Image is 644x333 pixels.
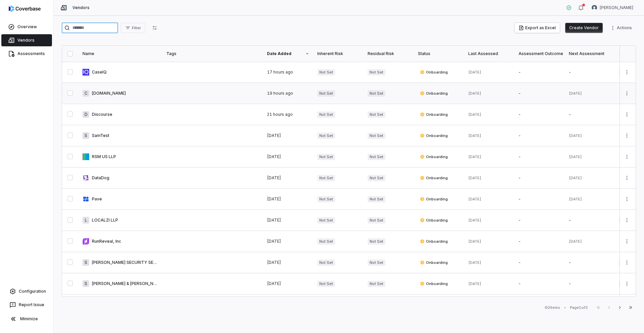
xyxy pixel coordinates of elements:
span: [DATE] [267,175,281,180]
span: Not Set [317,90,335,97]
span: [DATE] [468,70,481,75]
button: More actions [622,152,632,162]
span: Not Set [317,238,335,245]
span: Onboarding [420,91,448,96]
span: Not Set [368,90,385,97]
span: [DATE] [267,196,281,201]
button: More actions [622,173,632,183]
span: Not Set [317,259,335,266]
button: More actions [622,194,632,204]
span: [DATE] [267,133,281,138]
td: - [515,273,565,294]
button: More actions [622,257,632,268]
span: [DATE] [468,197,481,201]
button: More actions [622,67,632,77]
div: Inherent Risk [317,51,360,56]
span: Minimize [20,316,38,322]
span: Onboarding [420,196,448,202]
td: - [515,231,565,252]
span: [DATE] [267,154,281,159]
button: Report Issue [3,299,51,311]
span: Not Set [368,281,385,287]
td: - [565,273,615,294]
span: [DATE] [468,91,481,96]
span: Onboarding [420,281,448,286]
button: Export as Excel [515,23,560,33]
button: More actions [622,215,632,225]
span: Not Set [368,217,385,224]
span: [DATE] [468,133,481,138]
span: Not Set [368,133,385,139]
span: Onboarding [420,260,448,265]
span: Not Set [368,196,385,202]
span: Not Set [368,238,385,245]
span: [DATE] [267,239,281,244]
a: Configuration [3,285,51,297]
div: Page 1 of 3 [570,305,588,310]
span: [DATE] [468,281,481,286]
span: [DATE] [468,218,481,223]
button: Filter [121,23,145,33]
td: - [565,294,615,316]
span: [DATE] [468,176,481,180]
button: More actions [622,236,632,246]
span: [DATE] [267,281,281,286]
button: More actions [622,131,632,141]
span: [DATE] [569,197,582,201]
button: More actions [622,88,632,98]
span: Onboarding [420,218,448,223]
div: Next Assessment [569,51,611,56]
div: Tags [166,51,259,56]
span: Onboarding [420,133,448,138]
td: - [565,252,615,273]
a: Vendors [1,34,52,46]
td: - [515,252,565,273]
a: Assessments [1,48,52,60]
td: - [515,83,565,104]
div: 60 items [545,305,560,310]
span: Not Set [368,175,385,181]
span: Onboarding [420,239,448,244]
span: [DATE] [468,260,481,265]
div: Status [418,51,460,56]
span: [DATE] [569,154,582,159]
span: Not Set [317,69,335,76]
button: More actions [622,279,632,289]
span: [DATE] [569,133,582,138]
div: • [564,305,566,310]
span: Report Issue [19,302,44,307]
img: Samuel Folarin avatar [592,5,597,10]
span: [DATE] [569,239,582,244]
span: [DATE] [267,218,281,223]
span: Onboarding [420,175,448,181]
span: Vendors [17,38,35,43]
span: Not Set [368,111,385,118]
span: 19 hours ago [267,91,293,96]
span: Onboarding [420,154,448,159]
td: - [515,210,565,231]
td: - [565,104,615,125]
button: Minimize [3,312,51,326]
span: 21 hours ago [267,112,293,117]
div: Residual Risk [368,51,410,56]
td: - [515,104,565,125]
span: [DATE] [468,154,481,159]
span: Onboarding [420,112,448,117]
span: Onboarding [420,69,448,75]
div: Assessment Outcome [519,51,561,56]
td: - [565,62,615,83]
span: Vendors [72,5,90,10]
span: [DATE] [569,91,582,96]
span: Not Set [317,281,335,287]
span: Not Set [368,69,385,76]
span: [DATE] [569,176,582,180]
td: - [515,125,565,146]
div: Date Added [267,51,309,56]
span: Not Set [368,154,385,160]
td: - [565,210,615,231]
button: Samuel Folarin avatar[PERSON_NAME] [588,3,637,13]
span: Not Set [317,154,335,160]
span: Configuration [19,289,46,294]
span: Not Set [317,133,335,139]
td: - [515,168,565,189]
